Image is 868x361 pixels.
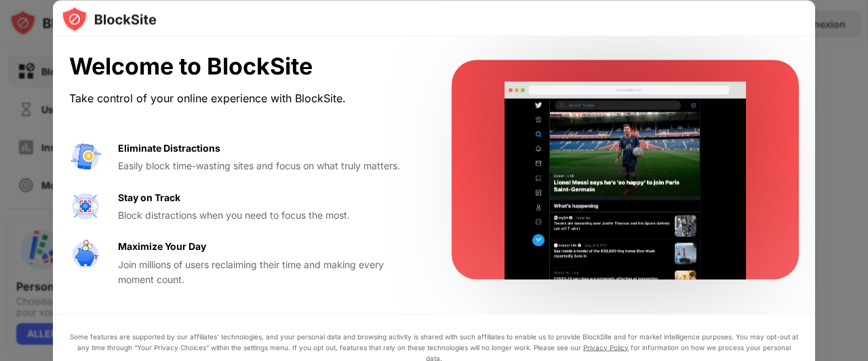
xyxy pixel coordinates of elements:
[61,5,157,33] img: logo-blocksite.svg
[118,207,419,222] div: Block distractions when you need to focus the most.
[69,53,419,81] div: Welcome to BlockSite
[118,257,419,287] div: Join millions of users reclaiming their time and making every moment count.
[118,239,206,254] div: Maximize Your Day
[69,88,419,108] div: Take control of your online experience with BlockSite.
[118,158,419,173] div: Easily block time-wasting sites and focus on what truly matters.
[69,239,102,272] img: value-safe-time.svg
[69,140,102,173] img: value-avoid-distractions.svg
[118,140,220,155] div: Eliminate Distractions
[583,343,629,351] a: Privacy Policy
[118,190,180,205] div: Stay on Track
[69,190,102,222] img: value-focus.svg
